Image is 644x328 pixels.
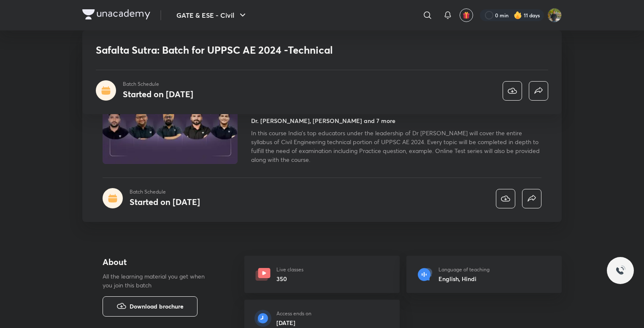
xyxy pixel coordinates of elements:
h6: English, Hindi [438,274,490,283]
button: GATE & ESE - Civil [171,7,253,24]
h4: Started on [DATE] [123,88,193,100]
span: In this course India's top educators under the leadership of Dr [PERSON_NAME] will cover the enti... [251,129,540,164]
a: Company Logo [82,9,150,22]
h1: Safalta Sutra: Batch for UPPSC AE 2024 -Technical [96,44,426,56]
h4: Started on [DATE] [130,196,200,208]
span: Download brochure [130,302,184,311]
img: ttu [615,265,625,276]
img: Company Logo [82,9,150,19]
p: Batch Schedule [123,80,193,88]
img: avatar [463,11,470,19]
h4: Dr. [PERSON_NAME], [PERSON_NAME] and 7 more [251,116,395,125]
p: Batch Schedule [130,188,200,196]
img: shubham rawat [547,8,562,22]
p: Access ends on [276,310,311,317]
button: avatar [460,8,473,22]
p: All the learning material you get when you join this batch [103,272,211,290]
h6: 350 [276,274,303,283]
p: Live classes [276,266,303,273]
h4: About [103,256,217,268]
img: Thumbnail [101,87,239,165]
button: Download brochure [103,296,198,317]
p: Language of teaching [438,266,490,273]
img: streak [514,11,522,19]
h6: [DATE] [276,318,311,327]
